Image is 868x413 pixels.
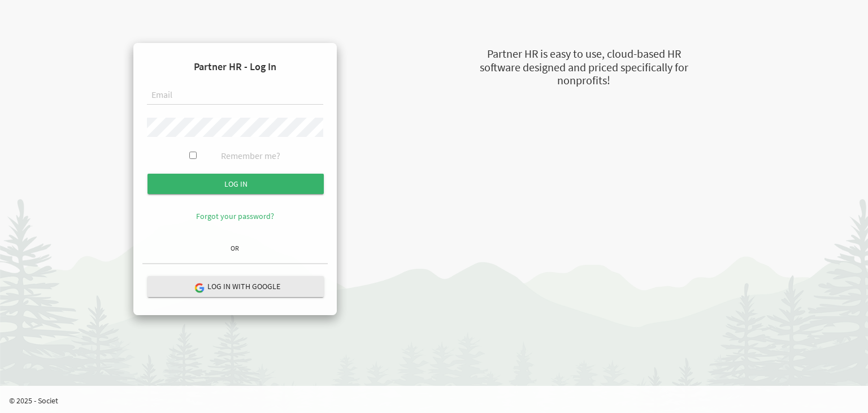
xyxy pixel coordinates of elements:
[147,174,324,194] input: Log in
[221,149,280,162] label: Remember me?
[142,52,328,81] h4: Partner HR - Log In
[423,59,745,76] div: software designed and priced specifically for
[196,211,274,221] a: Forgot your password?
[142,244,328,252] h6: OR
[423,72,745,89] div: nonprofits!
[194,282,204,292] img: google-logo.png
[9,395,868,406] p: © 2025 - Societ
[423,46,745,62] div: Partner HR is easy to use, cloud-based HR
[147,86,323,105] input: Email
[147,276,324,297] button: Log in with Google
